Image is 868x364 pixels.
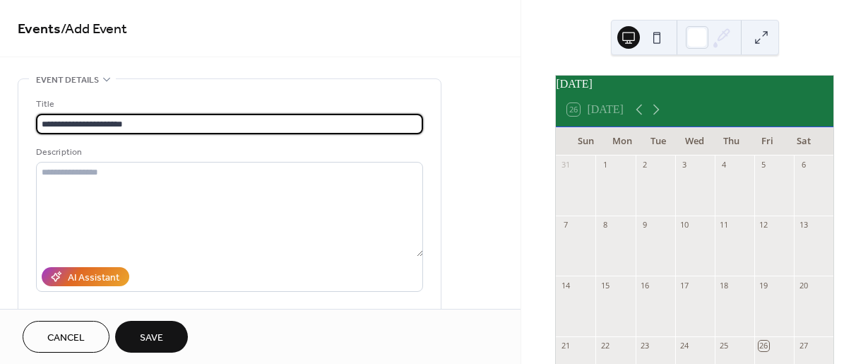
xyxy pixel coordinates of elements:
[560,280,571,290] div: 14
[140,331,163,346] span: Save
[560,160,571,170] div: 31
[785,127,822,155] div: Sat
[640,220,650,230] div: 9
[679,341,690,351] div: 24
[68,271,119,286] div: AI Assistant
[759,280,769,290] div: 19
[600,280,610,290] div: 15
[640,127,677,155] div: Tue
[600,160,610,170] div: 1
[36,97,420,112] div: Title
[719,341,730,351] div: 25
[600,220,610,230] div: 8
[759,160,769,170] div: 5
[713,127,749,155] div: Thu
[560,341,571,351] div: 21
[640,160,650,170] div: 2
[749,127,786,155] div: Fri
[798,280,809,290] div: 20
[36,145,420,160] div: Description
[719,160,730,170] div: 4
[560,220,571,230] div: 7
[640,341,650,351] div: 23
[679,280,690,290] div: 17
[677,127,713,155] div: Wed
[556,76,833,93] div: [DATE]
[23,321,109,353] button: Cancel
[604,127,641,155] div: Mon
[18,16,61,43] a: Events
[61,16,127,43] span: / Add Event
[36,73,99,88] span: Event details
[719,220,730,230] div: 11
[798,341,809,351] div: 27
[47,331,85,346] span: Cancel
[679,160,690,170] div: 3
[759,220,769,230] div: 12
[798,220,809,230] div: 13
[600,341,610,351] div: 22
[115,321,188,353] button: Save
[798,160,809,170] div: 6
[640,280,650,290] div: 16
[679,220,690,230] div: 10
[42,267,129,286] button: AI Assistant
[759,341,769,351] div: 26
[567,127,604,155] div: Sun
[719,280,730,290] div: 18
